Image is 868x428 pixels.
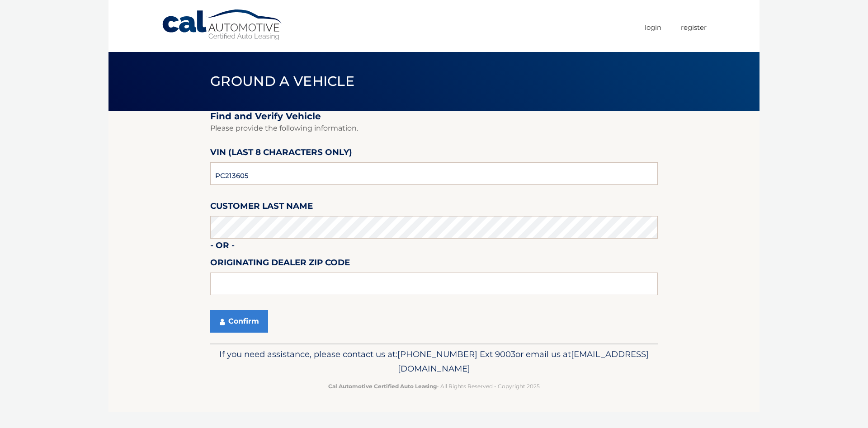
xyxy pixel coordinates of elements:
a: Login [645,20,661,35]
label: Customer Last Name [210,199,313,216]
p: If you need assistance, please contact us at: or email us at [216,347,652,376]
strong: Cal Automotive Certified Auto Leasing [328,383,437,390]
label: Originating Dealer Zip Code [210,256,350,273]
button: Confirm [210,310,268,333]
h2: Find and Verify Vehicle [210,111,658,122]
p: Please provide the following information. [210,122,658,135]
a: Register [681,20,707,35]
label: - or - [210,239,235,255]
span: Ground a Vehicle [210,73,354,89]
p: - All Rights Reserved - Copyright 2025 [216,381,652,391]
a: Cal Automotive [161,9,283,41]
label: VIN (last 8 characters only) [210,146,352,162]
span: [PHONE_NUMBER] Ext 9003 [397,349,515,359]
